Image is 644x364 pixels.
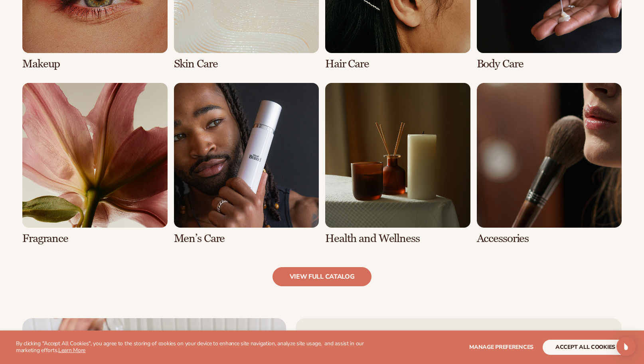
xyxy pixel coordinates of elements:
div: 6 / 8 [174,83,319,245]
button: Manage preferences [469,340,533,355]
h3: Skin Care [174,58,319,70]
a: view full catalog [273,267,372,286]
h3: Body Care [477,58,622,70]
button: accept all cookies [543,340,628,355]
div: 5 / 8 [22,83,168,245]
span: Manage preferences [469,343,533,351]
div: Open Intercom Messenger [616,337,636,356]
h3: Makeup [22,58,168,70]
a: Learn More [58,346,85,354]
div: 7 / 8 [325,83,470,245]
h3: Hair Care [325,58,470,70]
p: By clicking "Accept All Cookies", you agree to the storing of cookies on your device to enhance s... [16,340,366,354]
div: 8 / 8 [477,83,622,245]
